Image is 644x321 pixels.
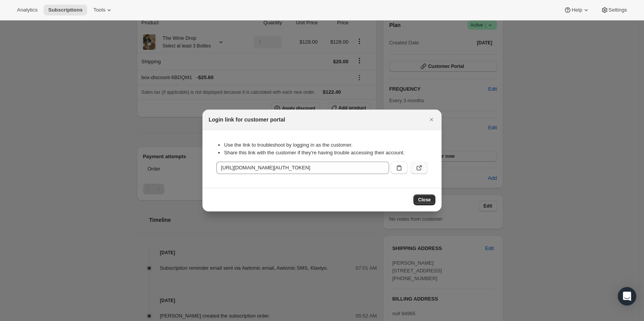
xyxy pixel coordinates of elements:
span: Tools [93,7,105,13]
button: Close [413,194,435,205]
button: Close [426,114,437,125]
span: Close [418,197,431,203]
li: Share this link with the customer if they’re having trouble accessing their account. [224,149,428,157]
span: Help [572,7,582,13]
button: Help [559,5,594,15]
button: Analytics [12,5,42,15]
h2: Login link for customer portal [209,116,285,123]
button: Subscriptions [44,5,87,15]
span: Settings [609,7,627,13]
div: Open Intercom Messenger [618,287,636,306]
span: Analytics [17,7,37,13]
button: Settings [596,5,632,15]
button: Tools [89,5,118,15]
li: Use the link to troubleshoot by logging in as the customer. [224,141,428,149]
span: Subscriptions [48,7,83,13]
